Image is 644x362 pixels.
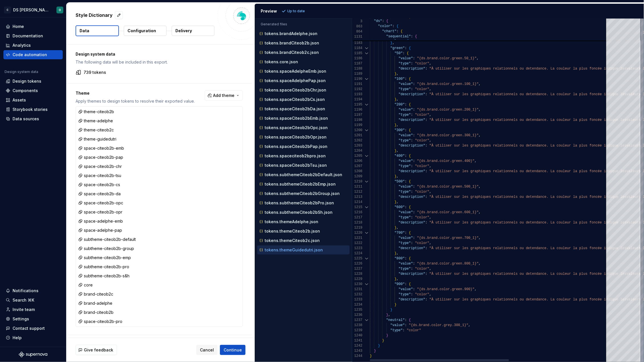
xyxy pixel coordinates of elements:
[399,108,413,112] span: "value"
[352,143,362,148] div: 1203
[417,133,479,137] span: "{ds.brand.color.green.300_1}"
[13,107,48,112] div: Storybook stories
[430,164,432,168] span: ,
[257,125,350,131] button: tokens.spaceCiteob2bOpc.json
[411,139,413,143] span: :
[84,347,113,353] span: Give feedback
[13,42,31,48] div: Analytics
[411,62,413,66] span: :
[409,46,411,50] span: {
[265,97,325,102] p: tokens.spaceCiteob2bCs.json
[265,229,320,233] p: tokens.themeCiteob2b.json
[352,117,362,123] div: 1198
[413,210,415,214] span: :
[78,127,114,133] div: theme-citeob2c
[265,182,336,186] p: tokens.subthemeCiteob2bEmp.json
[399,87,411,91] span: "type"
[352,194,362,200] div: 1213
[265,125,328,130] p: tokens.spaceCiteob2bOpc.json
[407,51,409,55] span: {
[425,195,427,199] span: :
[425,169,427,173] span: :
[479,108,481,112] span: ,
[352,128,362,133] div: 1200
[78,218,123,224] div: space-adelphe-emb
[13,24,24,29] div: Home
[409,154,411,158] span: {
[405,154,407,158] span: :
[352,51,362,56] div: 1185
[413,159,415,163] span: :
[265,41,319,45] p: tokens.brandCiteob2b.json
[352,133,362,138] div: 1201
[352,220,362,225] div: 1218
[200,347,214,353] span: Cancel
[417,82,479,86] span: "{ds.brand.color.green.100_1}"
[397,123,399,127] span: ,
[352,24,362,29] span: 863
[76,25,119,36] button: Data
[13,52,47,58] div: Code automation
[394,51,403,55] span: "50"
[76,98,195,104] p: Apply themes to design tokens to resolve their exported value.
[13,97,26,103] div: Assets
[413,82,415,86] span: :
[352,164,362,169] div: 1207
[76,59,243,65] p: The following data will be included in this export.
[352,102,362,107] div: 1195
[352,153,362,158] div: 1205
[78,182,120,188] div: space-citeob2b-cs
[392,41,394,45] span: ,
[3,77,63,86] a: Design tokens
[394,97,396,101] span: }
[530,169,627,173] span: tendance. La couleur la plus foncée indique les
[417,108,479,112] span: "{ds.brand.color.green.200_1}"
[352,40,362,46] div: 1183
[287,9,305,13] p: Up to date
[265,248,323,252] p: tokens.themeGuidedutri.json
[352,92,362,97] div: 1193
[257,209,350,215] button: tokens.subthemeCiteob2bSh.json
[392,24,394,28] span: :
[411,34,413,38] span: :
[205,90,243,101] button: Add theme
[13,88,38,93] div: Components
[425,144,427,148] span: :
[13,326,45,331] div: Contact support
[78,109,114,115] div: theme-citeob2b
[415,34,417,38] span: {
[352,200,362,205] div: 1214
[394,205,405,209] span: "600"
[257,153,350,159] button: tokens.spaceciteob2bpro.json
[265,219,318,224] p: tokens.themeAdelphe.json
[352,46,362,51] div: 1184
[13,7,50,13] div: DS [PERSON_NAME]
[265,88,326,92] p: tokens.spaceCiteob2bChr.json
[78,173,121,178] div: space-citeob2b-tsu
[352,66,362,71] div: 1188
[78,145,124,151] div: space-citeob2b-emb
[425,118,427,122] span: :
[352,148,362,153] div: 1204
[3,286,63,295] button: Notifications
[390,46,405,50] span: "green"
[265,31,317,36] p: tokens.brandAdelphe.json
[530,67,627,71] span: tendance. La couleur la plus foncée indique les
[78,118,113,124] div: theme-adelphe
[257,87,350,93] button: tokens.spaceCiteob2bChr.json
[378,24,392,28] span: "color"
[399,133,413,137] span: "value"
[265,201,334,205] p: tokens.subthemeCiteob2bPro.json
[430,87,432,91] span: ,
[265,78,326,83] p: tokens.spaceAdelphePap.json
[397,72,399,76] span: ,
[352,138,362,143] div: 1202
[409,128,411,132] span: {
[411,87,413,91] span: :
[78,136,116,142] div: theme-guidedutri
[352,76,362,82] div: 1190
[257,96,350,103] button: tokens.spaceCiteob2bCs.json
[19,352,47,357] a: Supernova Logo
[76,345,117,355] button: Give feedback
[430,67,530,71] span: "À utiliser sur les graphiques relationnels ou de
